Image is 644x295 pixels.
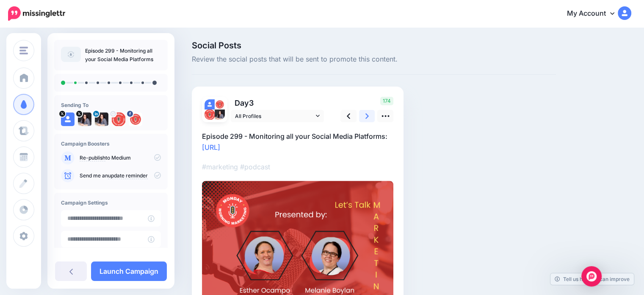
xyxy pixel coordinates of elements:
p: to Medium [80,154,161,162]
h4: Campaign Boosters [61,140,161,147]
h4: Sending To [61,102,161,108]
a: Tell us how we can improve [550,273,634,285]
img: picture-bsa83623.png [129,112,142,126]
img: article-default-image-icon.png [61,47,81,62]
img: picture-bsa83623.png [215,99,225,110]
p: Send me an [80,172,161,180]
img: user_default_image.png [205,99,215,110]
img: Missinglettr [8,6,65,21]
span: Review the social posts that will be sent to promote this content. [192,54,556,65]
a: Re-publish [80,155,105,161]
img: qcmyTuyw-31248.jpg [78,112,91,126]
a: All Profiles [231,110,324,122]
p: Day [231,97,325,109]
a: update reminder [108,172,148,179]
div: Open Intercom Messenger [581,266,602,287]
span: Social Posts [192,41,556,50]
img: menu.png [19,47,28,54]
p: #marketing #podcast [202,161,393,172]
a: [URL] [202,143,220,152]
span: 3 [249,98,254,107]
img: 1604092248902-38053.png [95,112,108,126]
span: 174 [380,97,393,105]
a: My Account [558,3,631,24]
img: AOh14GgmI6sU1jtbyWpantpgfBt4IO5aN2xv9XVZLtiWs96-c-63978.png [112,112,125,126]
p: Episode 299 - Monitoring all your Social Media Platforms [85,47,161,64]
p: Episode 299 - Monitoring all your Social Media Platforms: [202,131,393,153]
img: AOh14GgmI6sU1jtbyWpantpgfBt4IO5aN2xv9XVZLtiWs96-c-63978.png [205,110,215,120]
span: All Profiles [235,112,314,121]
img: 1604092248902-38053.png [215,110,225,120]
h4: Campaign Settings [61,199,161,206]
img: user_default_image.png [61,112,75,126]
